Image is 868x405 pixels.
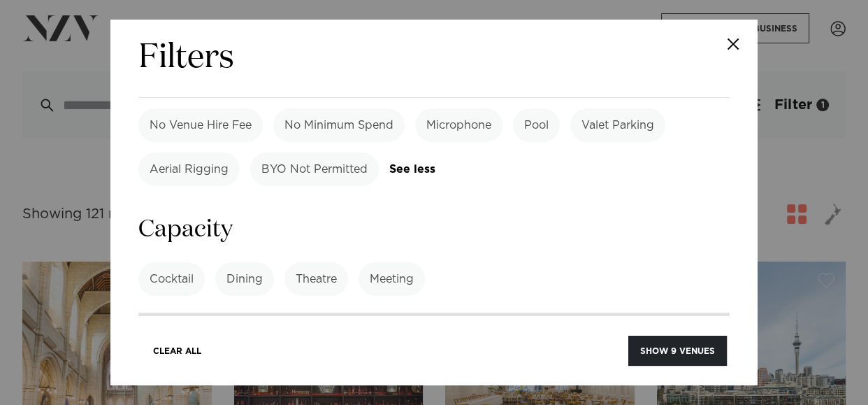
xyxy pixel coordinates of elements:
button: Clear All [141,336,213,366]
label: Meeting [359,262,425,296]
h2: Filters [138,36,234,80]
label: Valet Parking [570,108,665,142]
label: Theatre [284,262,348,296]
label: BYO Not Permitted [250,152,379,186]
h3: Capacity [138,214,730,246]
label: Microphone [415,108,502,142]
button: Show 9 venues [628,336,727,366]
label: Pool [513,108,560,142]
label: No Venue Hire Fee [138,108,263,142]
label: No Minimum Spend [273,108,405,142]
label: Dining [215,262,274,296]
label: Aerial Rigging [138,152,240,186]
label: Cocktail [138,262,205,296]
button: Close [709,20,758,69]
